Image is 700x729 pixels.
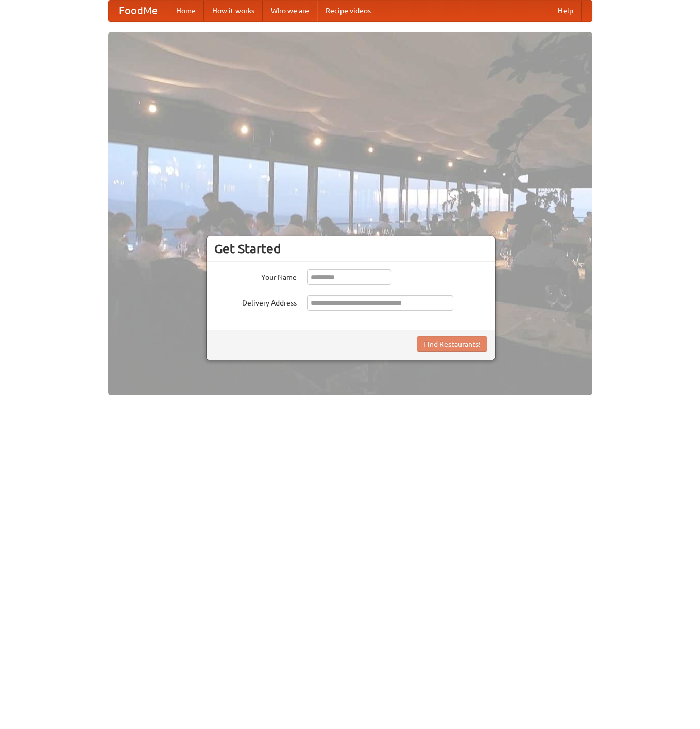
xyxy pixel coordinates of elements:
[417,336,487,352] button: Find Restaurants!
[317,1,379,21] a: Recipe videos
[550,1,582,21] a: Help
[214,269,297,282] label: Your Name
[109,1,168,21] a: FoodMe
[214,241,487,257] h3: Get Started
[168,1,204,21] a: Home
[214,295,297,308] label: Delivery Address
[263,1,317,21] a: Who we are
[204,1,263,21] a: How it works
